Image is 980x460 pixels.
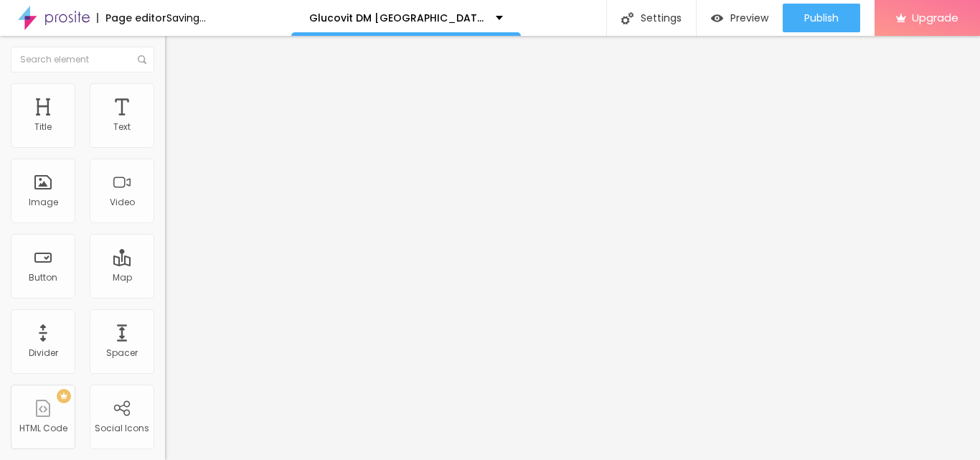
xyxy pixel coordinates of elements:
[113,122,131,132] div: Text
[113,273,132,283] div: Map
[621,12,633,24] img: Icone
[309,13,485,23] p: Glucovit DM [GEOGRAPHIC_DATA]
[697,4,783,32] button: Preview
[804,12,839,24] span: Publish
[29,197,58,207] div: Image
[165,36,980,460] iframe: Editor
[29,348,58,358] div: Divider
[730,12,768,24] span: Preview
[11,47,154,72] input: Search element
[106,348,138,358] div: Spacer
[138,55,146,64] img: Icone
[19,423,67,433] div: HTML Code
[34,122,52,132] div: Title
[95,423,149,433] div: Social Icons
[912,11,958,24] span: Upgrade
[97,13,166,23] div: Page editor
[711,12,723,24] img: view-1.svg
[783,4,860,32] button: Publish
[29,273,57,283] div: Button
[166,13,206,23] div: Saving...
[110,197,135,207] div: Video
